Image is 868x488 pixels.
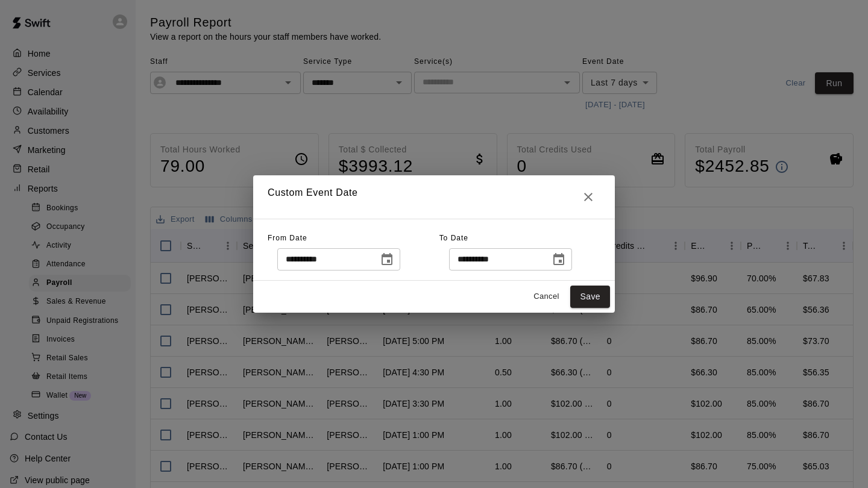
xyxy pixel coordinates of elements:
button: Cancel [527,287,565,306]
button: Choose date, selected date is Oct 12, 2025 [547,248,571,272]
span: From Date [268,234,307,242]
button: Save [570,286,610,308]
span: To Date [439,234,468,242]
button: Choose date, selected date is Oct 5, 2025 [375,248,399,272]
h2: Custom Event Date [253,175,615,219]
button: Close [576,185,600,209]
